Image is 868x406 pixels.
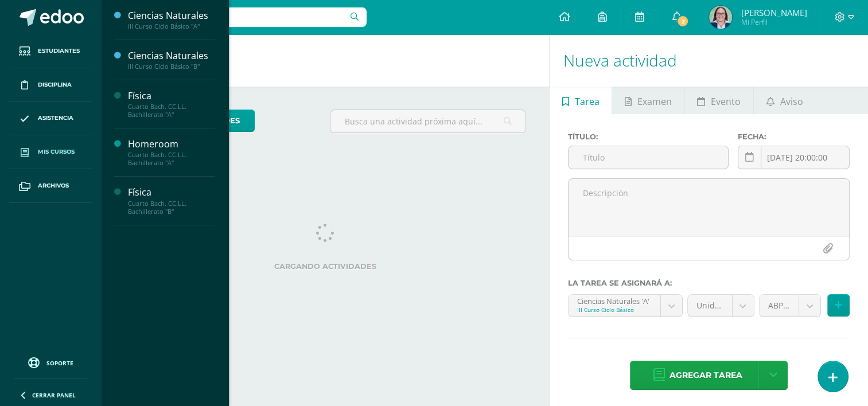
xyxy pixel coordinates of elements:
[128,138,215,151] div: Homeroom
[637,88,672,115] span: Examen
[32,391,76,399] span: Cerrar panel
[38,181,69,190] span: Archivos
[128,49,215,63] div: Ciencias Naturales
[108,7,367,27] input: Busca un usuario...
[711,88,741,115] span: Evento
[670,361,742,389] span: Agregar tarea
[128,186,215,199] div: Física
[9,68,92,102] a: Disciplina
[14,354,87,370] a: Soporte
[124,262,526,271] label: Cargando actividades
[550,87,612,114] a: Tarea
[46,359,73,367] span: Soporte
[612,87,684,114] a: Examen
[128,89,215,119] a: FísicaCuarto Bach. CC.LL. Bachillerato "A"
[128,63,215,71] div: III Curso Ciclo Básico "B"
[9,102,92,136] a: Asistencia
[38,114,73,123] span: Asistencia
[575,88,600,115] span: Tarea
[688,295,754,317] a: Unidad 4
[9,34,92,68] a: Estudiantes
[563,34,854,87] h1: Nueva actividad
[115,34,535,87] h1: Actividades
[569,146,728,169] input: Título
[685,87,753,114] a: Evento
[768,295,790,317] span: ABP Formativo (5.0%)
[709,6,732,29] img: 1b250199a7272c7df968ca1fcfd28194.png
[128,151,215,167] div: Cuarto Bach. CC.LL. Bachillerato "A"
[569,295,682,317] a: Ciencias Naturales 'A'III Curso Ciclo Básico
[577,295,652,306] div: Ciencias Naturales 'A'
[568,132,729,141] label: Título:
[128,49,215,71] a: Ciencias NaturalesIII Curso Ciclo Básico "B"
[9,169,92,203] a: Archivos
[128,22,215,30] div: III Curso Ciclo Básico "A"
[741,17,807,27] span: Mi Perfil
[780,88,803,115] span: Aviso
[760,295,820,317] a: ABP Formativo (5.0%)
[330,110,526,132] input: Busca una actividad próxima aquí...
[128,200,215,216] div: Cuarto Bach. CC.LL. Bachillerato "B"
[38,46,80,56] span: Estudiantes
[128,186,215,215] a: FísicaCuarto Bach. CC.LL. Bachillerato "B"
[38,80,72,89] span: Disciplina
[128,138,215,167] a: HomeroomCuarto Bach. CC.LL. Bachillerato "A"
[738,132,850,141] label: Fecha:
[696,295,723,317] span: Unidad 4
[738,146,849,169] input: Fecha de entrega
[128,9,215,30] a: Ciencias NaturalesIII Curso Ciclo Básico "A"
[568,279,850,287] label: La tarea se asignará a:
[577,306,652,314] div: III Curso Ciclo Básico
[128,89,215,103] div: Física
[128,103,215,119] div: Cuarto Bach. CC.LL. Bachillerato "A"
[676,15,689,28] span: 2
[128,9,215,22] div: Ciencias Naturales
[9,135,92,169] a: Mis cursos
[741,7,807,18] span: [PERSON_NAME]
[754,87,815,114] a: Aviso
[38,147,75,157] span: Mis cursos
